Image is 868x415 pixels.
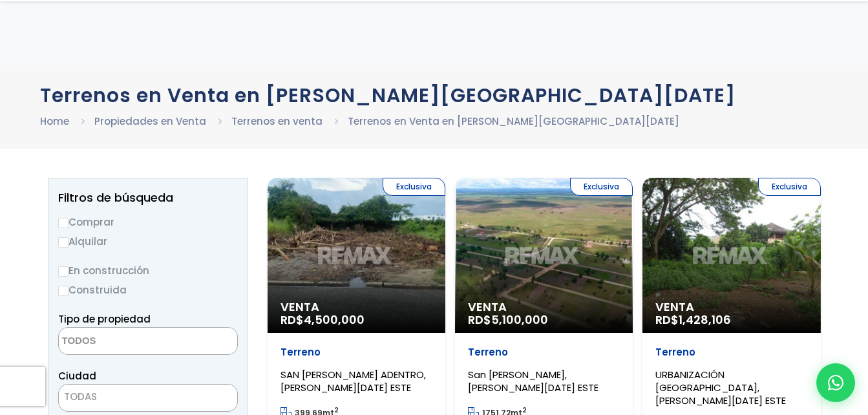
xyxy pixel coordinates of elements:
[59,328,184,356] textarea: Search
[383,178,445,196] span: Exclusiva
[468,301,620,314] span: Venta
[655,368,786,407] span: URBANIZACIÓN [GEOGRAPHIC_DATA], [PERSON_NAME][DATE] ESTE
[58,282,238,298] label: Construida
[58,286,69,296] input: Construida
[334,405,339,415] sup: 2
[281,301,432,314] span: Venta
[304,312,365,328] span: 4,500,000
[348,113,679,129] li: Terrenos en Venta en [PERSON_NAME][GEOGRAPHIC_DATA][DATE]
[40,84,829,107] h1: Terrenos en Venta en [PERSON_NAME][GEOGRAPHIC_DATA][DATE]
[94,114,206,128] a: Propiedades en Venta
[655,312,731,328] span: RD$
[58,214,238,230] label: Comprar
[64,390,97,403] span: TODAS
[281,346,432,359] p: Terreno
[468,368,598,394] span: San [PERSON_NAME], [PERSON_NAME][DATE] ESTE
[58,262,238,279] label: En construcción
[58,233,238,250] label: Alquilar
[281,312,365,328] span: RD$
[58,369,96,383] span: Ciudad
[491,312,548,328] span: 5,100,000
[58,218,69,228] input: Comprar
[58,191,238,204] h2: Filtros de búsqueda
[522,405,527,415] sup: 2
[58,384,238,412] span: TODAS
[58,237,69,248] input: Alquilar
[231,114,323,128] a: Terrenos en venta
[468,312,548,328] span: RD$
[58,312,151,326] span: Tipo de propiedad
[679,312,731,328] span: 1,428,106
[655,301,807,314] span: Venta
[59,388,237,406] span: TODAS
[468,346,620,359] p: Terreno
[570,178,633,196] span: Exclusiva
[58,266,69,277] input: En construcción
[281,368,426,394] span: SAN [PERSON_NAME] ADENTRO, [PERSON_NAME][DATE] ESTE
[40,114,69,128] a: Home
[655,346,807,359] p: Terreno
[758,178,821,196] span: Exclusiva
